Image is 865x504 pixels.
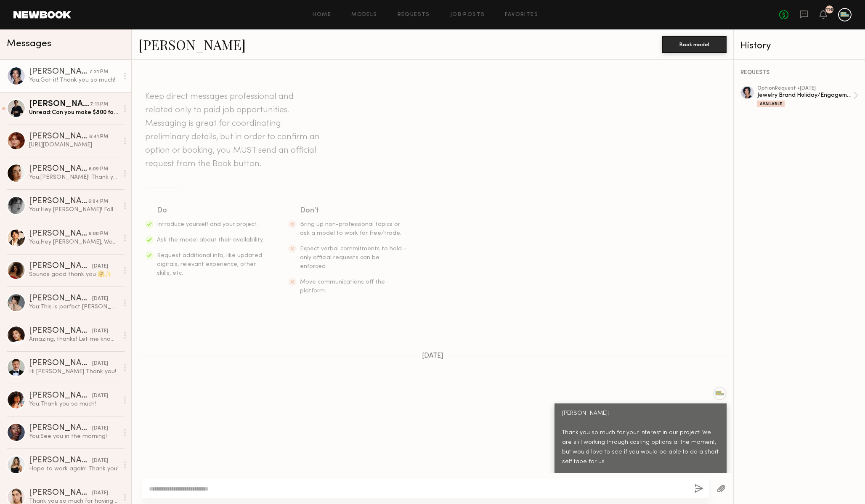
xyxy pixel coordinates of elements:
div: 7:11 PM [90,101,108,109]
button: Book model [662,36,727,53]
div: You: Thank you so much! [29,400,119,408]
div: 6:41 PM [89,133,108,141]
a: optionRequest •[DATE]Jewelry Brand Holiday/Engagement CampaignAvailable [757,86,858,107]
div: [DATE] [92,295,108,303]
div: [PERSON_NAME] [29,262,92,271]
div: You: See you in the morning! [29,432,119,440]
div: [DATE] [92,392,108,400]
span: Introduce yourself and your project. [157,222,258,227]
div: [PERSON_NAME] [29,392,92,400]
div: [DATE] [92,263,108,271]
div: 7:21 PM [89,68,108,76]
div: [DATE] [92,489,108,497]
span: [DATE] [422,353,443,360]
span: Ask the model about their availability. [157,237,264,243]
div: [PERSON_NAME] [29,294,92,303]
span: Bring up non-professional topics or ask a model to work for free/trade. [300,222,401,236]
div: [PERSON_NAME] [29,133,89,141]
div: History [740,41,858,51]
div: [PERSON_NAME] [29,359,92,368]
a: [PERSON_NAME] [138,35,246,53]
div: 6:04 PM [88,198,108,206]
div: [DATE] [92,327,108,335]
a: Models [351,12,377,18]
div: [PERSON_NAME] [29,456,92,465]
div: You: This is perfect [PERSON_NAME]! Thank you so much, will get back to you soon [29,303,119,311]
div: [PERSON_NAME] [29,424,92,432]
div: [PERSON_NAME] [29,489,92,497]
div: Hope to work again! Thank you! [29,465,119,473]
div: [DATE] [92,457,108,465]
span: Expect verbal commitments to hold - only official requests can be enforced. [300,246,406,269]
div: [PERSON_NAME] [29,197,88,206]
div: [PERSON_NAME] [29,100,90,109]
span: Request additional info, like updated digitals, relevant experience, other skills, etc. [157,253,262,276]
div: You: Hey [PERSON_NAME]! Following up on this message just in case you didn't see it earlier! I pe... [29,206,119,214]
a: Home [313,12,332,18]
div: You: Got it! Thank you so much! [29,76,119,84]
div: Amazing, thanks! Let me know if there is anything else needed! [29,335,119,343]
header: Keep direct messages professional and related only to paid job opportunities. Messaging is great ... [145,90,322,171]
div: [DATE] [92,360,108,368]
a: Job Posts [450,12,485,18]
div: [PERSON_NAME] [29,230,89,238]
div: You: Hey [PERSON_NAME], Would you be open to a two year usage period for the listed usages? [29,238,119,246]
div: [PERSON_NAME] [29,165,89,173]
div: 6:09 PM [89,165,108,173]
span: Messages [7,39,51,49]
div: Do [157,205,265,217]
div: Hi [PERSON_NAME] Thank you! [29,368,119,376]
div: You: [PERSON_NAME]! Thank you so much for your interest in our project! We are still working thro... [29,173,119,181]
a: Favorites [505,12,538,18]
a: Book model [662,40,727,48]
div: REQUESTS [740,70,858,76]
div: [PERSON_NAME] [29,327,92,335]
div: [PERSON_NAME] [29,68,89,76]
div: Don’t [300,205,408,217]
div: Sounds good thank you 🤗✨ [29,271,119,279]
div: [DATE] [92,424,108,432]
div: Unread: Can you make $800 for 8 hours work? [29,109,119,117]
div: 116 [826,8,833,12]
a: Requests [398,12,430,18]
div: option Request • [DATE] [757,86,853,91]
div: [URL][DOMAIN_NAME] [29,141,119,149]
span: Move communications off the platform. [300,279,385,294]
div: Available [757,101,785,107]
div: 6:00 PM [89,230,108,238]
div: Jewelry Brand Holiday/Engagement Campaign [757,91,853,99]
